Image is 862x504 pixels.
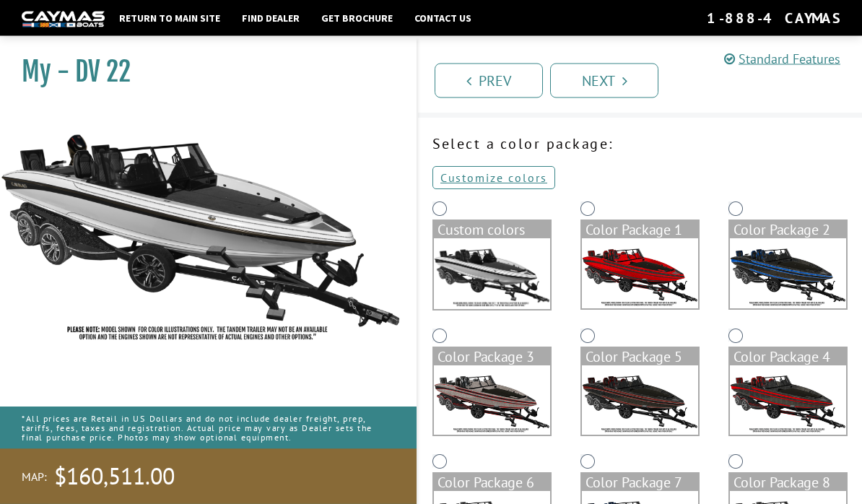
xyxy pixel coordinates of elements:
div: Custom colors [434,222,550,239]
a: Contact Us [407,9,479,27]
a: Standard Features [724,51,840,67]
div: Color Package 1 [582,222,698,239]
span: MAP: [22,469,47,485]
div: Color Package 6 [434,474,550,492]
h1: My - DV 22 [22,56,380,88]
div: 1-888-4CAYMAS [707,9,840,27]
img: color_package_362.png [582,239,698,309]
img: DV22-Base-Layer.png [434,239,550,310]
img: white-logo-c9c8dbefe5ff5ceceb0f0178aa75bf4bb51f6bca0971e226c86eb53dfe498488.png [22,12,105,27]
p: Select a color package: [432,134,848,155]
a: Next [550,64,658,98]
p: *All prices are Retail in US Dollars and do not include dealer freight, prep, tariffs, fees, taxe... [22,407,395,450]
img: color_package_366.png [730,366,846,436]
img: color_package_364.png [434,366,550,436]
div: Color Package 5 [582,349,698,366]
div: Color Package 7 [582,474,698,492]
a: Customize colors [432,167,555,190]
div: Color Package 8 [730,474,846,492]
img: color_package_363.png [730,239,846,309]
ul: Pagination [431,61,862,98]
span: $160,511.00 [54,461,175,492]
a: Return to main site [112,9,227,27]
div: Color Package 3 [434,349,550,366]
div: Color Package 2 [730,222,846,239]
img: color_package_365.png [582,366,698,436]
div: Color Package 4 [730,349,846,366]
a: Get Brochure [314,9,400,27]
a: Find Dealer [235,9,307,27]
a: Prev [435,64,543,98]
